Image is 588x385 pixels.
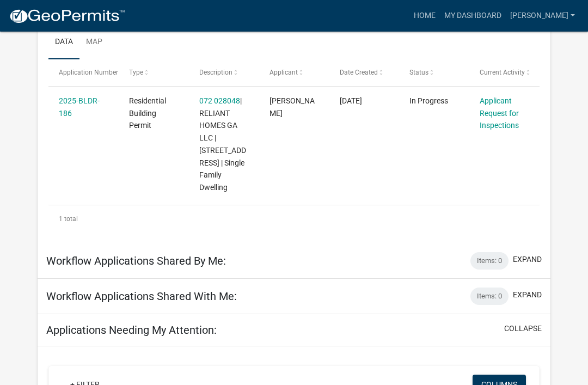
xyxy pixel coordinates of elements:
[440,5,506,26] a: My Dashboard
[513,254,542,265] button: expand
[79,25,109,60] a: Map
[399,59,469,85] datatable-header-cell: Status
[513,289,542,301] button: expand
[189,59,259,85] datatable-header-cell: Description
[48,59,119,85] datatable-header-cell: Application Number
[269,69,298,76] span: Applicant
[129,69,143,76] span: Type
[119,59,189,85] datatable-header-cell: Type
[469,59,540,85] datatable-header-cell: Current Activity
[48,25,79,60] a: Data
[46,290,237,303] h5: Workflow Applications Shared With Me:
[199,96,246,192] span: 072 028048 | RELIANT HOMES GA LLC | 103 HARMONY GROVE CT | Single Family Dwelling
[340,96,362,105] span: 06/18/2025
[409,96,448,105] span: In Progress
[59,69,118,76] span: Application Number
[504,323,542,334] button: collapse
[259,59,329,85] datatable-header-cell: Applicant
[46,323,217,337] h5: Applications Needing My Attention:
[480,69,525,76] span: Current Activity
[470,252,509,270] div: Items: 0
[199,69,232,76] span: Description
[48,205,540,233] div: 1 total
[269,96,315,118] span: Melinda Landrum
[480,96,519,130] a: Applicant Request for Inspections
[409,69,428,76] span: Status
[340,69,378,76] span: Date Created
[506,5,579,26] a: [PERSON_NAME]
[46,254,226,267] h5: Workflow Applications Shared By Me:
[199,96,240,105] a: 072 028048
[470,288,509,305] div: Items: 0
[129,96,166,130] span: Residential Building Permit
[409,5,440,26] a: Home
[59,96,100,118] a: 2025-BLDR-186
[329,59,399,85] datatable-header-cell: Date Created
